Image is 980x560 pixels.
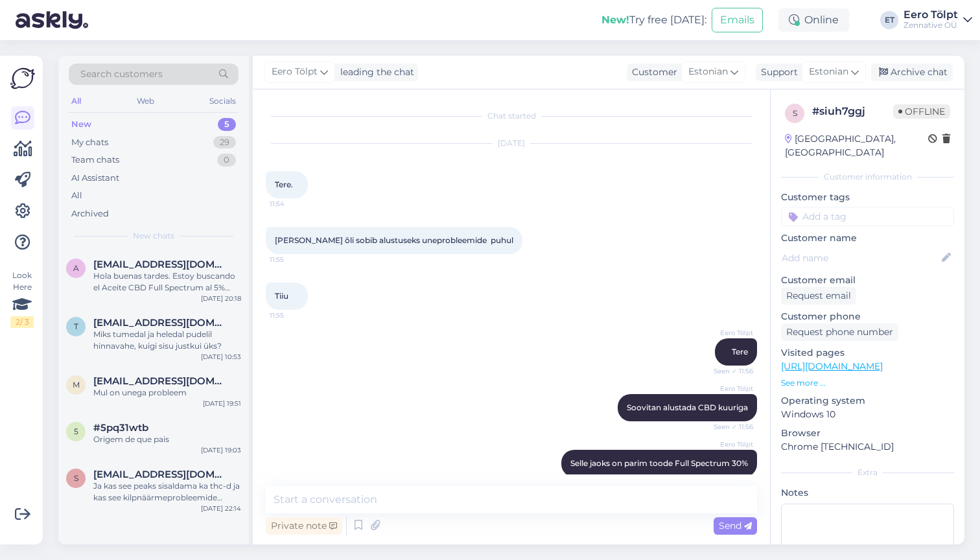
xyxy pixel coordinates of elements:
[705,422,753,432] span: Seen ✓ 11:56
[904,20,958,30] div: Zennative OÜ
[207,93,239,110] div: Socials
[781,207,954,226] input: Add a tag
[719,520,752,531] span: Send
[270,255,318,264] span: 11:55
[201,445,241,455] div: [DATE] 19:03
[134,93,157,110] div: Web
[201,352,241,362] div: [DATE] 10:53
[71,136,108,149] div: My chats
[93,469,228,480] span: sailaputra@gmail.com
[712,8,763,32] button: Emails
[601,12,706,28] div: Try free [DATE]:
[10,270,34,328] div: Look Here
[781,274,954,287] p: Customer email
[93,422,148,434] span: #5pq31wtb
[756,65,798,79] div: Support
[809,65,848,79] span: Estonian
[93,259,228,270] span: andrea_110471@hotmail.com
[74,426,78,436] span: 5
[272,65,318,79] span: Eero Tölpt
[10,66,35,91] img: Askly Logo
[275,180,293,189] span: Tere.
[570,458,748,468] span: Selle jaoks on parim toode Full Spectrum 30%
[781,426,954,440] p: Browser
[266,517,342,535] div: Private note
[80,67,163,81] span: Search customers
[781,323,898,341] div: Request phone number
[781,440,954,454] p: Chrome [TECHNICAL_ID]
[266,110,757,122] div: Chat started
[133,230,174,242] span: New chats
[705,384,753,393] span: Eero Tölpt
[778,8,849,32] div: Online
[93,329,241,352] div: Miks tumedal ja heledal pudelil hinnavahe, kuigi sisu justkui üks?
[781,171,954,183] div: Customer information
[871,64,953,81] div: Archive chat
[893,104,950,119] span: Offline
[705,439,753,449] span: Eero Tölpt
[781,360,883,372] a: [URL][DOMAIN_NAME]
[904,10,958,20] div: Eero Tölpt
[904,10,972,30] a: Eero TölptZennative OÜ
[732,347,748,356] span: Tere
[270,199,318,209] span: 11:54
[335,65,414,79] div: leading the chat
[812,104,893,119] div: # siuh7ggj
[217,154,236,167] div: 0
[74,473,78,483] span: s
[781,394,954,408] p: Operating system
[781,467,954,478] div: Extra
[705,328,753,338] span: Eero Tölpt
[201,504,241,513] div: [DATE] 22:14
[782,251,939,265] input: Add name
[781,310,954,323] p: Customer phone
[785,132,928,159] div: [GEOGRAPHIC_DATA], [GEOGRAPHIC_DATA]
[93,375,228,387] span: maris.okkas@mail.ee
[688,65,728,79] span: Estonian
[203,399,241,408] div: [DATE] 19:51
[266,137,757,149] div: [DATE]
[601,14,629,26] b: New!
[213,136,236,149] div: 29
[71,207,109,220] div: Archived
[781,346,954,360] p: Visited pages
[93,480,241,504] div: Ja kas see peaks sisaldama ka thc-d ja kas see kilpnäärmeprobleemide korral ka aitab?
[275,291,288,301] span: Tiiu
[218,118,236,131] div: 5
[93,387,241,399] div: Mul on unega probleem
[73,380,80,390] span: m
[73,263,79,273] span: a
[93,270,241,294] div: Hola buenas tardes. Estoy buscando el Aceite CBD Full Spectrum al 5% para uso veterinario.
[781,287,856,305] div: Request email
[10,316,34,328] div: 2 / 3
[69,93,84,110] div: All
[880,11,898,29] div: ET
[71,172,119,185] div: AI Assistant
[705,366,753,376] span: Seen ✓ 11:56
[781,408,954,421] p: Windows 10
[781,486,954,500] p: Notes
[270,310,318,320] span: 11:55
[275,235,513,245] span: [PERSON_NAME] õli sobib alustuseks uneprobleemide puhul
[93,317,228,329] span: tomsonruth@gmail.com
[74,321,78,331] span: t
[71,118,91,131] div: New
[71,189,82,202] div: All
[93,434,241,445] div: Origem de que pais
[793,108,797,118] span: s
[627,65,677,79] div: Customer
[71,154,119,167] div: Team chats
[627,402,748,412] span: Soovitan alustada CBD kuuriga
[201,294,241,303] div: [DATE] 20:18
[781,377,954,389] p: See more ...
[781,231,954,245] p: Customer name
[781,191,954,204] p: Customer tags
